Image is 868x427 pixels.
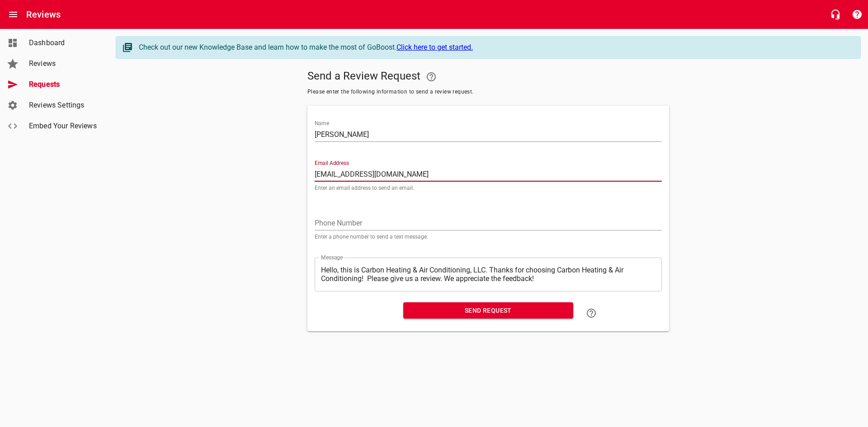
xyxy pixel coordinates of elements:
a: Your Google or Facebook account must be connected to "Send a Review Request" [420,66,442,88]
a: Click here to get started. [396,43,473,52]
a: Learn how to "Send a Review Request" [580,302,602,324]
button: Open drawer [2,4,24,25]
h6: Reviews [26,7,61,22]
button: Live Chat [825,4,846,25]
span: Please enter the following information to send a review request. [307,88,669,97]
p: Enter a phone number to send a text message. [315,234,662,239]
button: Send Request [403,302,573,319]
label: Name [315,121,329,126]
span: Send Request [410,305,566,316]
textarea: Hello, this is Carbon Heating & Air Conditioning, LLC. Thanks for choosing Carbon Heating & Air C... [321,266,656,283]
h5: Send a Review Request [307,66,669,88]
p: Enter an email address to send an email. [315,185,662,191]
button: Support Portal [846,4,868,25]
div: Check out our new Knowledge Base and learn how to make the most of GoBoost. [139,42,851,53]
label: Email Address [315,160,349,166]
span: Reviews [29,58,98,69]
span: Requests [29,79,98,90]
span: Embed Your Reviews [29,121,98,131]
span: Reviews Settings [29,100,98,111]
span: Dashboard [29,38,98,48]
